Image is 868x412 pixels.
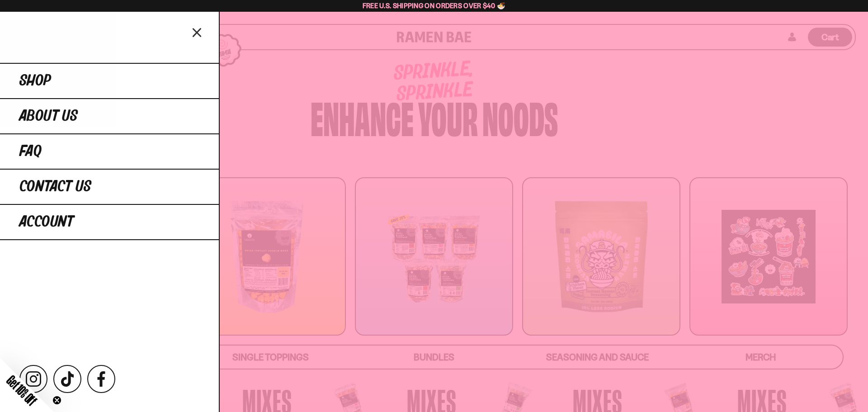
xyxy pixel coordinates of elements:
[52,396,61,405] button: Close teaser
[363,1,506,10] span: Free U.S. Shipping on Orders over $40 🍜
[19,214,74,230] span: Account
[4,373,39,408] span: Get 10% Off
[189,24,205,40] button: Close menu
[19,73,51,89] span: Shop
[19,179,91,195] span: Contact Us
[19,143,42,160] span: FAQ
[19,108,78,124] span: About Us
